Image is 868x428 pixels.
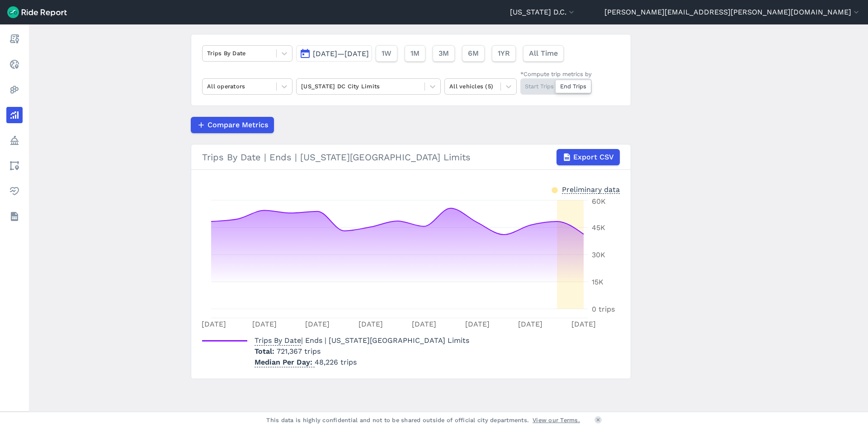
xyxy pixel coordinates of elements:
[202,149,620,165] div: Trips By Date | Ends | [US_STATE][GEOGRAPHIC_DATA] Limits
[6,132,23,149] a: Policy
[498,48,510,59] span: 1YR
[492,45,516,62] button: 1YR
[255,333,301,346] span: Trips By Date
[533,416,580,424] a: View our Terms.
[277,347,321,356] span: 721,367 trips
[255,357,469,368] p: 48,226 trips
[529,48,558,59] span: All Time
[6,183,23,199] a: Health
[518,320,542,328] tspan: [DATE]
[592,305,615,313] tspan: 0 trips
[465,320,490,328] tspan: [DATE]
[510,7,576,18] button: [US_STATE] D.C.
[468,48,479,59] span: 6M
[252,320,277,328] tspan: [DATE]
[604,7,861,18] button: [PERSON_NAME][EMAIL_ADDRESS][PERSON_NAME][DOMAIN_NAME]
[296,45,372,62] button: [DATE]—[DATE]
[592,250,605,259] tspan: 30K
[313,49,369,58] span: [DATE]—[DATE]
[255,347,277,356] span: Total
[6,82,23,98] a: Heatmaps
[305,320,330,328] tspan: [DATE]
[412,320,436,328] tspan: [DATE]
[462,45,485,62] button: 6M
[571,320,596,328] tspan: [DATE]
[592,223,605,232] tspan: 45K
[6,208,23,225] a: Datasets
[592,197,606,206] tspan: 60K
[557,149,620,165] button: Export CSV
[376,45,397,62] button: 1W
[573,152,614,163] span: Export CSV
[359,320,383,328] tspan: [DATE]
[562,184,620,194] div: Preliminary data
[202,320,226,328] tspan: [DATE]
[7,6,67,18] img: Ride Report
[439,48,449,59] span: 3M
[6,56,23,72] a: Realtime
[255,336,469,345] span: | Ends | [US_STATE][GEOGRAPHIC_DATA] Limits
[382,48,392,59] span: 1W
[523,45,564,62] button: All Time
[405,45,425,62] button: 1M
[433,45,455,62] button: 3M
[6,158,23,174] a: Areas
[208,120,268,130] span: Compare Metrics
[6,107,23,123] a: Analyze
[191,117,274,133] button: Compare Metrics
[6,31,23,47] a: Report
[592,278,604,286] tspan: 15K
[255,355,315,367] span: Median Per Day
[410,48,420,59] span: 1M
[520,70,592,78] div: *Compute trip metrics by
